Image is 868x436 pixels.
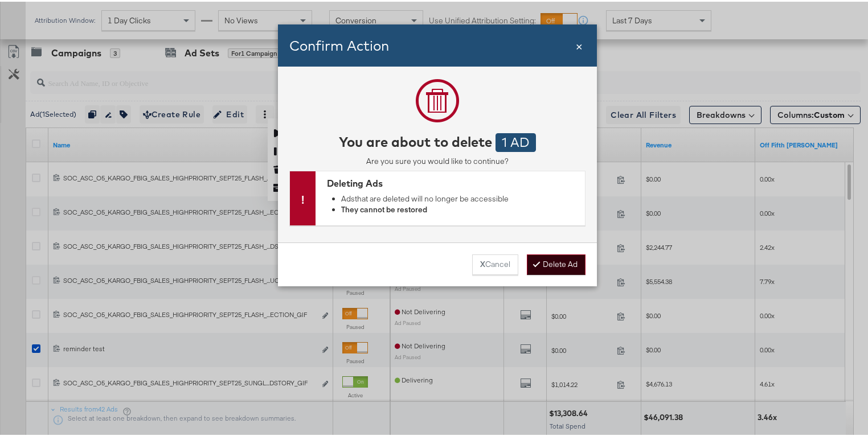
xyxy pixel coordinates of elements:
button: Delete Ad [527,253,586,273]
div: Close [576,36,583,52]
li: Ads that are deleted will no longer be accessible [341,192,579,203]
span: × [576,36,583,51]
button: Cancel [472,253,518,273]
div: Deleting Ads [327,175,579,188]
strong: They cannot be restored [341,203,427,213]
div: 1 Ad [496,131,536,150]
div: You are about to [339,130,536,150]
strong: X [480,257,485,268]
strong: delete [448,131,496,149]
div: Are you sure you would like to continue? [366,154,509,165]
span: Confirm Action [289,35,389,52]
